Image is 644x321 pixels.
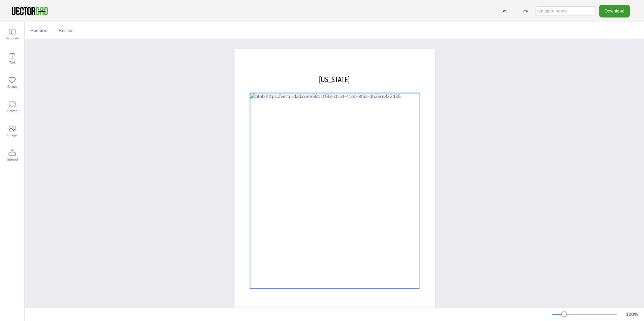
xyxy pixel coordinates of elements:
[9,60,15,65] span: Text
[7,84,17,90] span: Shape
[7,133,17,138] span: Image
[11,6,49,16] img: VectorDad-1.png
[29,27,49,34] span: Position
[624,311,640,318] div: 100 %
[319,75,350,84] span: [US_STATE]
[7,157,18,162] span: Upload
[536,6,596,16] input: template name
[599,5,630,17] button: Download
[5,36,19,41] span: Template
[7,108,17,114] span: Frame
[56,25,75,36] button: Resize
